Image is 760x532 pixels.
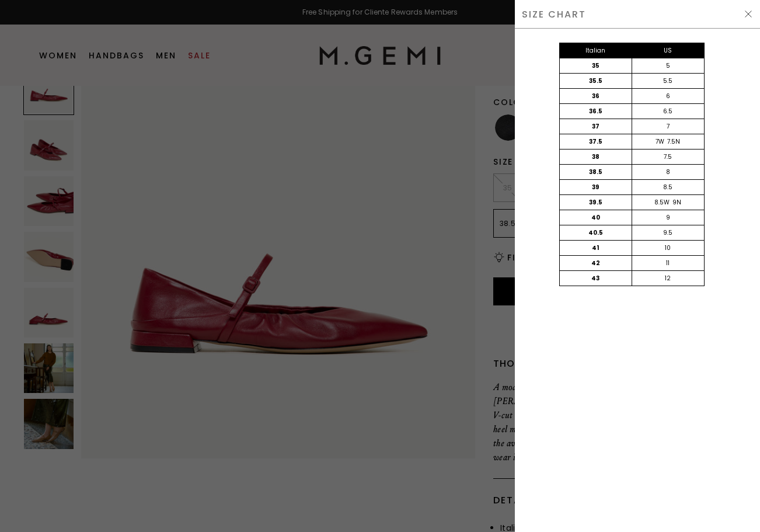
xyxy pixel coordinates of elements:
[560,74,632,88] div: 35.5
[744,9,753,19] img: Hide Drawer
[632,119,704,134] div: 7
[632,271,704,286] div: 12
[632,104,704,119] div: 6.5
[560,241,632,255] div: 41
[667,137,680,147] div: 7.5N
[560,271,632,286] div: 43
[632,210,704,225] div: 9
[654,198,670,207] div: 8.5W
[560,89,632,103] div: 36
[632,58,704,73] div: 5
[632,74,704,88] div: 5.5
[560,210,632,225] div: 40
[632,256,704,270] div: 11
[560,119,632,134] div: 37
[656,137,664,147] div: 7W
[632,225,704,240] div: 9.5
[632,149,704,164] div: 7.5
[560,180,632,194] div: 39
[632,43,704,58] div: US
[560,165,632,179] div: 38.5
[560,149,632,164] div: 38
[560,104,632,119] div: 36.5
[672,198,681,207] div: 9N
[632,241,704,255] div: 10
[560,225,632,240] div: 40.5
[632,180,704,194] div: 8.5
[560,134,632,149] div: 37.5
[560,43,632,58] div: Italian
[560,195,632,210] div: 39.5
[632,165,704,179] div: 8
[560,256,632,270] div: 42
[560,58,632,73] div: 35
[632,89,704,103] div: 6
